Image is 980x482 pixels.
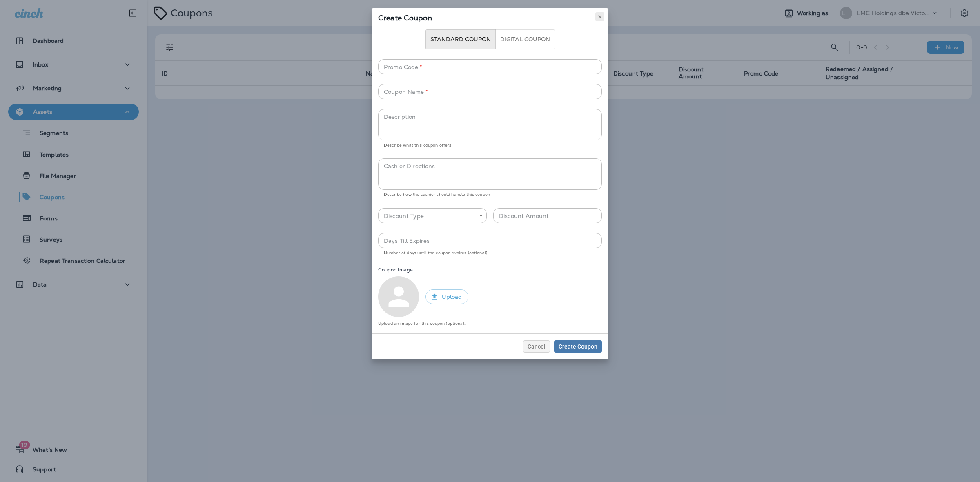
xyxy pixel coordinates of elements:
[528,344,546,349] span: Cancel
[425,29,555,49] div: coupon type
[425,29,496,49] button: standard coupon
[495,29,555,49] button: digital coupon
[523,340,550,353] button: Cancel
[384,142,596,149] p: Describe what this coupon offers
[378,320,602,327] p: Upload an image for this coupon (optional).
[554,340,602,353] button: Create Coupon
[384,250,596,257] p: Number of days until the coupon expires (optional)
[425,289,468,304] button: Upload
[559,344,597,349] span: Create Coupon
[372,8,608,25] div: Create Coupon
[378,267,602,273] h6: Coupon Image
[384,191,596,198] p: Describe how the cashier should handle this coupon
